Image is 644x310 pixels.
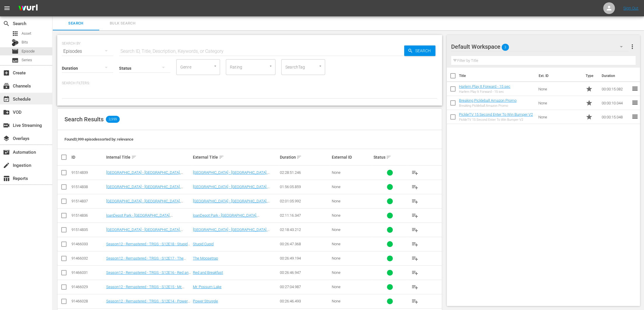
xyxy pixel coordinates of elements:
span: Search [56,20,96,27]
span: more_vert [629,43,636,50]
a: [GEOGRAPHIC_DATA] - [GEOGRAPHIC_DATA], [GEOGRAPHIC_DATA] [106,170,183,179]
a: Stupid Cupid [193,242,214,246]
div: 01:56:05.859 [280,185,330,189]
div: None [332,285,372,289]
a: Sign Out [623,6,638,10]
div: None [332,256,372,260]
p: Search Filters: [62,81,437,86]
a: loanDepot Park - [GEOGRAPHIC_DATA], [GEOGRAPHIC_DATA] [193,213,259,222]
span: sort [131,155,137,160]
a: Breaking Pickleball Amazon Promo [459,98,516,103]
span: Episode [22,48,35,54]
div: Default Workspace [451,38,628,55]
div: Harlem Play It Forward - 15 sec [459,90,510,94]
div: Duration [280,154,330,161]
div: 02:01:05.992 [280,199,330,203]
div: None [332,213,372,218]
a: [GEOGRAPHIC_DATA] - [GEOGRAPHIC_DATA], [GEOGRAPHIC_DATA] [106,185,183,193]
td: None [536,82,583,96]
span: 3 [502,41,509,53]
a: Power Struggle [193,299,218,303]
div: 91466032 [71,256,104,260]
button: playlist_add [408,166,422,180]
button: playlist_add [408,237,422,251]
span: playlist_add [411,255,418,262]
div: None [332,299,372,303]
div: 91466033 [71,242,104,246]
td: 00:00:10.044 [599,96,631,110]
a: Mr. Possum Lake [193,285,221,289]
a: [GEOGRAPHIC_DATA] - [GEOGRAPHIC_DATA], [GEOGRAPHIC_DATA] [193,185,270,193]
button: playlist_add [408,294,422,308]
div: 91514837 [71,199,104,203]
a: Season12 - Remastered - TRGS - S12E17 - The Moosetrap [106,256,186,265]
button: Open [268,63,273,69]
span: Automation [3,149,10,156]
span: reorder [631,113,638,120]
div: 00:27:04.987 [280,285,330,289]
span: Create [3,69,10,76]
div: External ID [332,155,372,160]
div: PickleTV 15 Second Enter To Win Bumper V2 [459,118,533,122]
span: Search Results [64,116,104,123]
a: [GEOGRAPHIC_DATA] - [GEOGRAPHIC_DATA], [GEOGRAPHIC_DATA] [193,199,270,208]
button: playlist_add [408,280,422,294]
span: Promo [585,85,592,92]
div: None [332,170,372,175]
a: PickleTV 15 Second Enter To Win Bumper V2 [459,112,533,117]
a: [GEOGRAPHIC_DATA] - [GEOGRAPHIC_DATA], [GEOGRAPHIC_DATA] [106,227,183,236]
button: playlist_add [408,251,422,265]
th: Ext. ID [535,68,582,84]
span: Bits [22,39,28,45]
div: 91466028 [71,299,104,303]
span: Promo [585,113,592,120]
span: sort [296,155,302,160]
span: Asset [12,30,19,37]
span: playlist_add [411,226,418,233]
span: Found 3,999 episodes sorted by: relevance [64,137,133,141]
span: playlist_add [411,169,418,176]
button: Search [404,45,435,56]
div: None [332,227,372,232]
span: reorder [631,85,638,92]
div: 91514836 [71,213,104,218]
img: ans4CAIJ8jUAAAAAAAAAAAAAAAAAAAAAAAAgQb4GAAAAAAAAAAAAAAAAAAAAAAAAJMjXAAAAAAAAAAAAAAAAAAAAAAAAgAT5G... [14,1,42,15]
div: 00:26:46.947 [280,270,330,275]
span: Schedule [3,96,10,103]
div: Breaking Pickleball Amazon Promo [459,104,516,108]
span: Series [12,57,19,64]
div: 02:18:43.212 [280,227,330,232]
div: 00:26:47.368 [280,242,330,246]
span: Overlays [3,135,10,142]
td: None [536,110,583,124]
span: Series [22,57,32,63]
button: Open [317,63,323,69]
div: 91514839 [71,170,104,175]
a: [GEOGRAPHIC_DATA] - [GEOGRAPHIC_DATA], [GEOGRAPHIC_DATA] [193,170,270,179]
button: Open [212,63,218,69]
div: Episodes [62,43,113,59]
div: 00:26:46.493 [280,299,330,303]
div: None [332,199,372,203]
span: playlist_add [411,283,418,290]
div: 02:11:16.347 [280,213,330,218]
a: [GEOGRAPHIC_DATA] - [GEOGRAPHIC_DATA], [GEOGRAPHIC_DATA] [193,227,270,236]
div: Status [373,154,406,161]
span: Bulk Search [103,20,142,27]
a: Red and Breakfast [193,270,223,275]
a: [GEOGRAPHIC_DATA] - [GEOGRAPHIC_DATA], [GEOGRAPHIC_DATA] [106,199,183,208]
div: Bits [12,39,19,46]
span: playlist_add [411,269,418,276]
div: 91466031 [71,270,104,275]
button: playlist_add [408,223,422,237]
div: 00:26:49.194 [280,256,330,260]
span: Search [413,45,435,56]
div: 02:28:51.246 [280,170,330,175]
span: Ingestion [3,162,10,169]
a: Season12 - Remastered - TRGS - S12E18 - Stupid Cupid [106,242,190,251]
button: playlist_add [408,194,422,208]
span: Reports [3,175,10,182]
button: playlist_add [408,180,422,194]
span: playlist_add [411,212,418,219]
button: playlist_add [408,209,422,223]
